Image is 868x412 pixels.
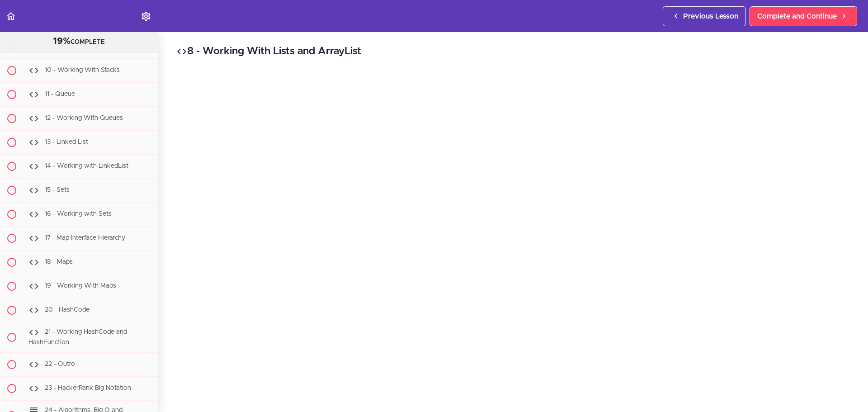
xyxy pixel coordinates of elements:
[5,11,16,22] svg: Back to course curriculum
[45,91,75,98] span: 11 - Queue
[45,67,120,74] span: 10 - Working With Stacks
[757,11,837,22] span: Complete and Continue
[45,283,116,289] span: 19 - Working With Maps
[176,44,850,59] h2: 8 - Working With Lists and ArrayList
[45,187,70,194] span: 15 - Sets
[11,36,146,47] div: COMPLETE
[45,385,131,391] span: 23 - HackerRank Big Notation
[750,6,857,26] a: Complete and Continue
[45,361,75,367] span: 22 - Outro
[45,259,73,265] span: 18 - Maps
[663,6,746,26] a: Previous Lesson
[45,307,90,313] span: 20 - HashCode
[45,139,88,146] span: 13 - Linked List
[45,235,125,242] span: 17 - Map Interface Hierarchy
[53,37,71,46] span: 19%
[45,211,112,218] span: 16 - Working with Sets
[45,115,123,122] span: 12 - Working With Queues
[683,11,738,22] span: Previous Lesson
[28,329,127,346] span: 21 - Working HashCode and HashFunction
[141,11,151,22] svg: Settings Menu
[45,163,128,170] span: 14 - Working with LinkedList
